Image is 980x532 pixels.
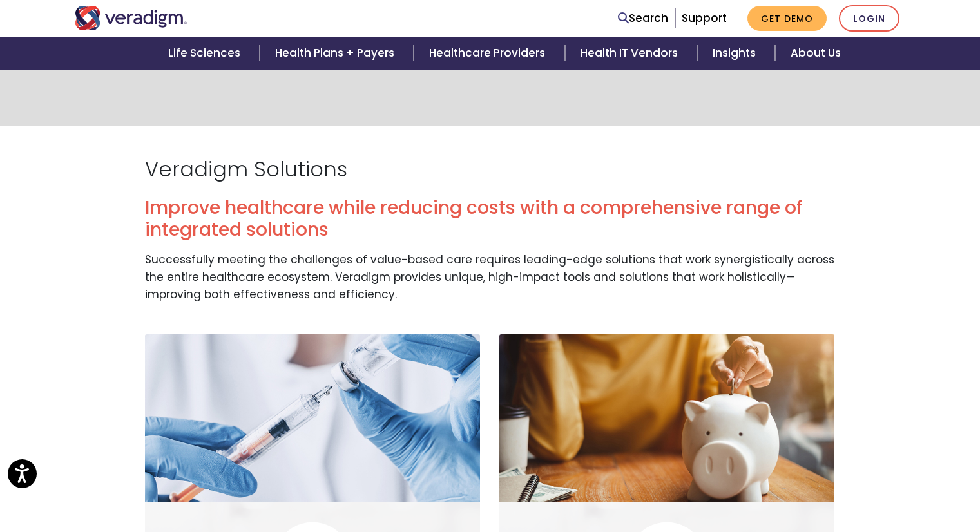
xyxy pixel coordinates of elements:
a: About Us [775,37,856,70]
a: Get Demo [747,6,827,31]
a: Search [618,10,668,27]
a: Health Plans + Payers [260,37,414,70]
a: Insights [697,37,775,70]
p: Successfully meeting the challenges of value-based care requires leading-edge solutions that work... [145,251,834,304]
h2: Improve healthcare while reducing costs with a comprehensive range of integrated solutions [145,197,834,240]
h1: Veradigm Solutions [145,157,834,182]
a: Support [682,10,727,26]
a: Life Sciences [153,37,260,70]
a: Health IT Vendors [565,37,697,70]
img: Veradigm logo [75,6,187,30]
a: Login [839,5,899,32]
a: Healthcare Providers [414,37,564,70]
